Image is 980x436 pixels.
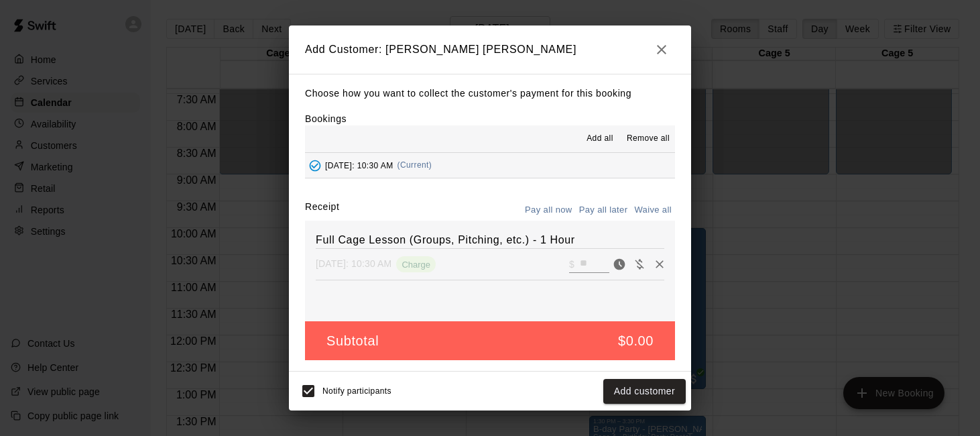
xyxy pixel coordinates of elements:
span: [DATE]: 10:30 AM [325,160,393,170]
button: Remove all [621,128,675,150]
span: Waive payment [629,258,650,269]
h6: Full Cage Lesson (Groups, Pitching, etc.) - 1 Hour [316,231,664,249]
p: [DATE]: 10:30 AM [316,257,391,270]
h2: Add Customer: [PERSON_NAME] [PERSON_NAME] [289,25,691,74]
label: Bookings [305,113,347,124]
p: Choose how you want to collect the customer's payment for this booking [305,85,675,102]
button: Waive all [631,200,675,221]
h5: $0.00 [618,332,654,350]
label: Receipt [305,200,339,221]
button: Add customer [603,379,686,404]
h5: Subtotal [326,332,379,350]
span: (Current) [397,160,432,170]
button: Pay all now [522,200,576,221]
button: Add all [578,128,621,150]
span: Remove all [627,132,670,146]
button: Added - Collect Payment [305,156,325,176]
span: Add all [587,132,613,146]
p: $ [569,258,574,271]
button: Remove [650,254,670,274]
span: Pay now [609,258,629,269]
span: Notify participants [322,387,391,396]
button: Pay all later [576,200,631,221]
button: Added - Collect Payment[DATE]: 10:30 AM(Current) [305,153,675,178]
